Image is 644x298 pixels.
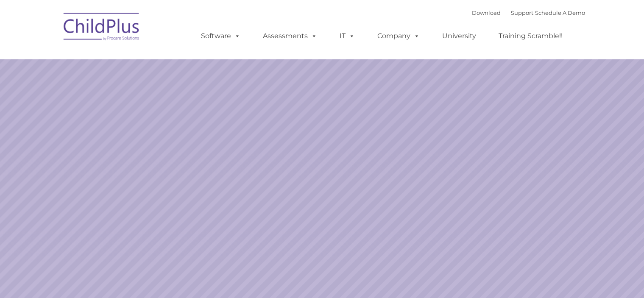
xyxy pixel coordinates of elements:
[192,28,249,45] a: Software
[511,9,533,16] a: Support
[490,28,571,45] a: Training Scramble!!
[331,28,363,45] a: IT
[472,9,501,16] a: Download
[254,28,326,45] a: Assessments
[369,28,428,45] a: Company
[434,28,485,45] a: University
[535,9,585,16] a: Schedule A Demo
[59,7,144,49] img: ChildPlus by Procare Solutions
[472,9,585,16] font: |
